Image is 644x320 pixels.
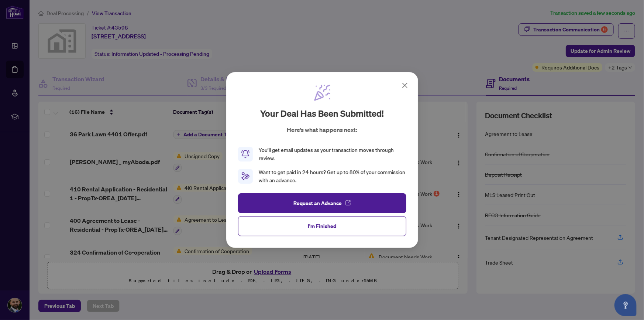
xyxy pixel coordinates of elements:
[259,168,406,184] div: Want to get paid in 24 hours? Get up to 80% of your commission with an advance.
[238,216,406,236] button: I'm Finished
[287,125,357,134] p: Here’s what happens next:
[614,294,637,316] button: Open asap
[238,193,406,213] button: Request an Advance
[259,146,406,162] div: You’ll get email updates as your transaction moves through review.
[308,220,336,232] span: I'm Finished
[293,197,342,209] span: Request an Advance
[260,108,384,119] h2: Your deal has been submitted!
